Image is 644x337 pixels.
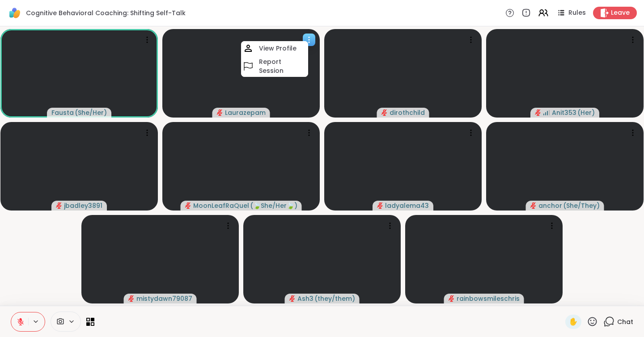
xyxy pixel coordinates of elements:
[259,57,306,75] h4: Report Session
[250,201,297,210] span: ( 🍃She/Her🍃 )
[390,108,425,117] span: dirothchild
[538,201,562,210] span: anchor
[563,201,600,210] span: ( She/They )
[568,8,586,17] span: Rules
[289,295,296,302] span: audio-muted
[617,317,633,326] span: Chat
[7,5,22,21] img: ShareWell Logomark
[56,202,62,209] span: audio-muted
[185,202,191,209] span: audio-muted
[569,316,578,327] span: ✋
[314,294,355,303] span: ( they/them )
[136,294,192,303] span: mistydawn79087
[297,294,314,303] span: Ash3
[457,294,520,303] span: rainbowsmileschris
[259,44,297,53] h4: View Profile
[577,108,595,117] span: ( Her )
[26,8,186,17] span: Cognitive Behavioral Coaching: Shifting Self-Talk
[535,110,541,116] span: audio-muted
[377,202,383,209] span: audio-muted
[225,108,266,117] span: Laurazepam
[193,201,249,210] span: MoonLeafRaQuel
[51,108,74,117] span: Fausta
[385,201,429,210] span: ladyalema43
[217,110,223,116] span: audio-muted
[64,201,102,210] span: jbadley3891
[611,8,630,17] span: Leave
[381,110,388,116] span: audio-muted
[75,108,107,117] span: ( She/Her )
[530,202,537,209] span: audio-muted
[128,295,135,302] span: audio-muted
[552,108,576,117] span: Anit353
[449,295,455,302] span: audio-muted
